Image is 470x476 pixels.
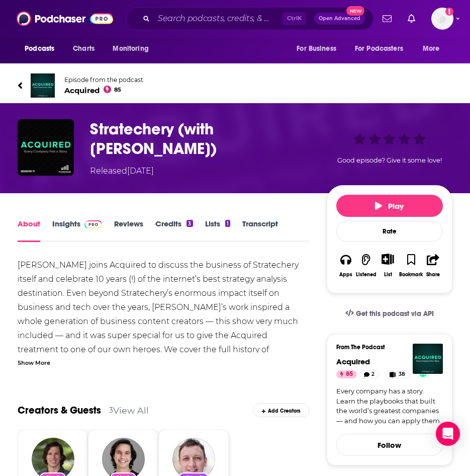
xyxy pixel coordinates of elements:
[126,7,373,30] div: Search podcasts, credits, & more...
[31,73,55,98] img: Acquired
[355,42,403,56] span: For Podcasters
[336,221,443,242] div: Rate
[337,156,442,164] span: Good episode? Give it some love!
[385,370,409,378] a: 38
[242,219,278,242] a: Transcript
[186,220,193,227] div: 3
[18,119,74,176] img: Stratechery (with Ben Thompson)
[336,195,443,217] button: Play
[399,369,405,379] span: 38
[356,309,434,318] span: Get this podcast via API
[114,219,143,242] a: Reviews
[253,403,309,417] div: Add Creators
[114,88,121,92] span: 85
[113,405,149,416] a: View All
[426,272,440,278] div: Share
[339,272,352,278] div: Apps
[106,39,161,58] button: open menu
[154,11,283,27] input: Search podcasts, credits, & more...
[290,39,349,58] button: open menu
[17,9,113,28] img: Podchaser - Follow, Share and Rate Podcasts
[431,8,453,30] span: Logged in as samanthawu
[445,8,453,16] svg: Add a profile image
[413,344,443,374] img: Acquired
[113,42,148,56] span: Monitoring
[431,8,453,30] button: Show profile menu
[378,254,398,265] button: Show More Button
[18,404,101,417] a: Creators & Guests
[399,272,423,278] div: Bookmark
[375,201,404,211] span: Play
[356,272,377,278] div: Listened
[52,219,102,242] a: InsightsPodchaser Pro
[18,39,67,58] button: open menu
[384,271,392,278] div: List
[64,76,143,84] span: Episode from the podcast
[346,369,353,379] span: 85
[436,422,460,446] div: Open Intercom Messenger
[336,434,443,456] button: Follow
[431,8,453,30] img: User Profile
[346,6,364,16] span: New
[423,247,442,284] button: Share
[336,386,443,426] a: Every company has a story. Learn the playbooks that built the world’s greatest companies — and ho...
[404,10,419,27] a: Show notifications dropdown
[371,369,374,379] span: 2
[18,219,40,242] a: About
[377,247,399,284] div: Show More ButtonList
[337,301,442,326] a: Get this podcast via API
[283,12,306,25] span: Ctrl K
[155,219,193,242] a: Credits3
[336,247,355,284] button: Apps
[66,39,101,58] a: Charts
[379,10,396,27] a: Show notifications dropdown
[109,406,113,415] div: 3
[73,42,95,56] span: Charts
[348,39,418,58] button: open menu
[336,357,370,366] a: Acquired
[336,370,357,378] a: 85
[64,86,143,95] span: Acquired
[399,247,423,284] button: Bookmark
[205,219,230,242] a: Lists1
[18,73,452,98] a: AcquiredEpisode from the podcastAcquired85
[225,220,230,227] div: 1
[359,370,380,378] a: 2
[423,42,440,56] span: More
[90,165,154,177] div: Released [DATE]
[25,42,54,56] span: Podcasts
[355,247,377,284] button: Listened
[314,13,365,25] button: Open AdvancedNew
[416,39,452,58] button: open menu
[319,16,360,21] span: Open Advanced
[297,42,336,56] span: For Business
[336,344,435,351] h3: From The Podcast
[90,119,323,158] h1: Stratechery (with Ben Thompson)
[84,220,102,228] img: Podchaser Pro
